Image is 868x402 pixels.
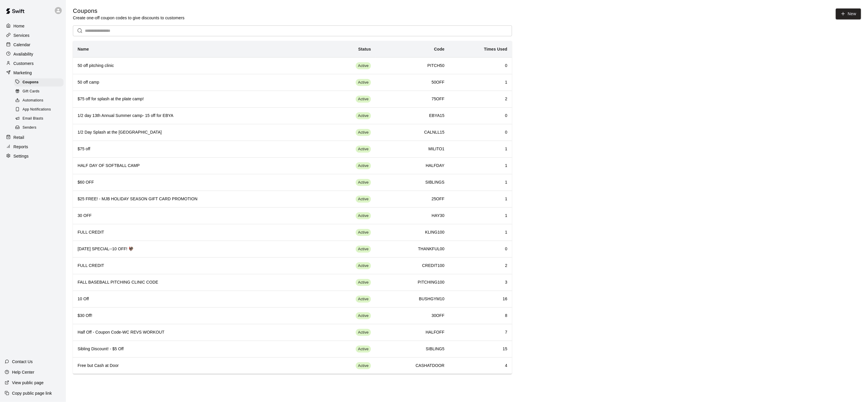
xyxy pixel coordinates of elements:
[356,330,371,335] span: Active
[380,263,444,269] h6: CREDIT100
[5,133,61,142] a: Retail
[14,106,64,114] div: App Notifications
[78,263,316,269] h6: FULL CREDIT
[356,280,371,285] span: Active
[380,229,444,236] h6: KLING100
[380,296,444,302] h6: BUSHGYM10
[380,79,444,86] h6: 50OFF
[78,313,316,319] h6: $30 Off!
[73,7,184,15] h5: Coupons
[13,51,33,57] p: Availability
[5,50,61,58] a: Availability
[78,47,89,51] b: Name
[5,22,61,30] a: Home
[78,146,316,152] h6: $75 off
[78,96,316,102] h6: $75 off for splash at the plate camp!
[356,313,371,319] span: Active
[434,47,445,51] b: Code
[356,180,371,185] span: Active
[380,96,444,102] h6: 75OFF
[78,363,316,369] h6: Free but Cash at Door
[454,163,507,169] h6: 1
[356,346,371,352] span: Active
[5,31,61,40] div: Services
[356,113,371,119] span: Active
[380,313,444,319] h6: 30OFF
[454,63,507,69] h6: 0
[14,78,66,87] a: Coupons
[14,124,64,132] div: Senders
[14,78,64,87] div: Coupons
[13,23,25,29] p: Home
[78,279,316,286] h6: FALL BASEBALL PITCHING CLINIC CODE
[13,70,32,76] p: Marketing
[5,40,61,49] a: Calendar
[13,61,34,66] p: Customers
[78,63,316,69] h6: 50 off pitching clinic
[454,363,507,369] h6: 4
[78,329,316,336] h6: Half Off - Coupon Code-WC REVS WORKOUT
[454,229,507,236] h6: 1
[454,263,507,269] h6: 2
[356,363,371,369] span: Active
[78,246,316,252] h6: [DATE] SPECIAL--10 OFF! 🦃
[454,196,507,202] h6: 1
[78,296,316,302] h6: 10 Off
[356,230,371,235] span: Active
[380,63,444,69] h6: PITCH50
[454,246,507,252] h6: 0
[356,163,371,169] span: Active
[14,96,64,105] div: Automations
[23,125,37,131] span: Senders
[23,116,43,122] span: Email Blasts
[454,179,507,186] h6: 1
[380,179,444,186] h6: SIBLINGS
[23,98,43,103] span: Automations
[380,196,444,202] h6: 25OFF
[5,68,61,77] a: Marketing
[356,146,371,152] span: Active
[356,263,371,269] span: Active
[454,79,507,86] h6: 1
[454,113,507,119] h6: 0
[78,179,316,186] h6: $60 OFF
[454,329,507,336] h6: 7
[78,213,316,219] h6: 30 OFF
[380,213,444,219] h6: HAY30
[14,105,66,114] a: App Notifications
[23,80,39,85] span: Coupons
[78,113,316,119] h6: 1/2 day 13th Annual Summer camp- 15 off for EBYA
[836,8,861,19] button: New
[73,41,512,374] table: simple table
[454,213,507,219] h6: 1
[454,313,507,319] h6: 8
[358,47,371,51] b: Status
[380,329,444,336] h6: HALFOFF
[380,163,444,169] h6: HALFDAY
[14,87,64,96] div: Gift Cards
[5,59,61,68] a: Customers
[454,129,507,136] h6: 0
[23,107,51,113] span: App Notifications
[73,15,184,21] p: Create one-off coupon codes to give discounts to customers
[454,146,507,152] h6: 1
[380,113,444,119] h6: EBYA15
[5,142,61,151] a: Reports
[12,369,34,375] p: Help Center
[484,47,507,51] b: Times Used
[356,296,371,302] span: Active
[356,196,371,202] span: Active
[78,346,316,352] h6: Sibling Discount! - $5 Off
[5,152,61,161] div: Settings
[13,32,30,38] p: Services
[356,80,371,85] span: Active
[454,279,507,286] h6: 3
[356,213,371,219] span: Active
